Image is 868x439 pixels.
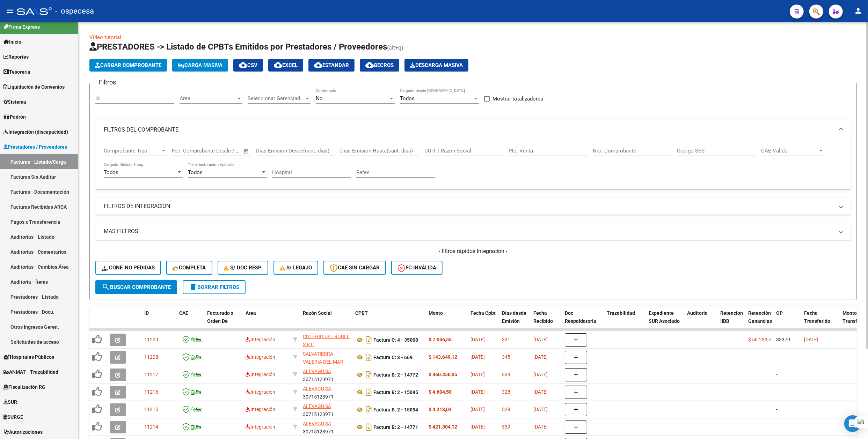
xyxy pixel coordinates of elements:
span: EXCEL [274,62,298,68]
button: Cargar Comprobante [89,59,167,72]
span: - [776,424,778,430]
span: [DATE] [533,354,548,360]
i: Descargar documento [364,334,373,345]
h4: - filtros rápidos Integración - [95,247,851,255]
span: Fecha Transferido [804,310,830,324]
button: CAE SIN CARGAR [323,261,386,275]
span: Retencion IIBB [720,310,743,324]
mat-expansion-panel-header: FILTROS DE INTEGRACION [95,198,851,215]
button: S/ Doc Resp. [218,261,269,275]
span: Facturado x Orden De [207,310,233,324]
div: FILTROS DEL COMPROBANTE [95,141,851,190]
span: Sistema [3,98,26,106]
span: Días desde Emisión [502,310,526,324]
span: 11216 [144,389,158,395]
span: Prestadores / Proveedores [3,143,67,151]
span: [DATE] [533,337,548,342]
datatable-header-cell: Expediente SUR Asociado [646,306,684,336]
span: Fecha Recibido [533,310,553,324]
span: Auditoria [687,310,708,316]
mat-expansion-panel-header: FILTROS DEL COMPROBANTE [95,119,851,141]
span: Todos [104,169,118,176]
button: Borrar Filtros [183,280,246,294]
strong: $ 4.213,04 [429,407,452,412]
span: SURGE [3,413,23,421]
mat-icon: cloud_download [274,61,282,69]
span: Fiscalización RG [3,383,45,391]
span: Integración [246,354,275,360]
span: CAE [179,310,188,316]
span: [DATE] [533,389,548,395]
span: OP [776,310,783,316]
app-download-masive: Descarga masiva de comprobantes (adjuntos) [404,59,468,72]
span: - [776,389,778,395]
span: - ospecesa [55,3,94,19]
span: [DATE] [471,424,485,430]
mat-icon: cloud_download [365,61,374,69]
span: Integración [246,372,275,377]
datatable-header-cell: Area [243,306,290,336]
datatable-header-cell: Fecha Recibido [531,306,562,336]
span: 339 [502,372,510,377]
span: 11208 [144,354,158,360]
span: 345 [502,354,510,360]
span: CSV [239,62,257,68]
datatable-header-cell: ID [141,306,176,336]
datatable-header-cell: Doc Respaldatoria [562,306,604,336]
span: Todos [188,169,203,176]
span: Conf. no pedidas [102,265,155,271]
span: 11215 [144,407,158,412]
span: 11209 [144,337,158,342]
strong: Factura B: 2 - 14772 [373,372,418,378]
span: [DATE] [804,337,818,342]
strong: $ 143.649,12 [429,354,457,360]
span: Area [246,310,256,316]
strong: $ 7.056,55 [429,337,452,342]
datatable-header-cell: Fecha Cpbt [468,306,499,336]
datatable-header-cell: Monto [426,306,468,336]
mat-panel-title: FILTROS DE INTEGRACION [104,202,834,210]
span: S/ Doc Resp. [224,265,262,271]
span: Gecros [365,62,394,68]
strong: $ 4.604,50 [429,389,452,395]
span: Integración [246,424,275,430]
span: 331 [502,337,510,342]
span: Integración (discapacidad) [3,128,68,136]
span: S/ legajo [280,265,312,271]
mat-icon: person [854,7,862,15]
span: Completa [173,265,206,271]
div: 30695582702 [303,333,350,347]
span: Monto [429,310,443,316]
span: Autorizaciones [3,428,43,436]
span: FC Inválida [397,265,436,271]
span: 339 [502,424,510,430]
span: Doc Respaldatoria [565,310,596,324]
strong: $ 421.304,12 [429,424,457,430]
i: Descargar documento [364,352,373,363]
strong: Factura B: 2 - 15094 [373,407,418,412]
span: [DATE] [471,337,485,342]
datatable-header-cell: OP [773,306,801,336]
button: S/ legajo [273,261,318,275]
div: 23326408344 [303,350,350,365]
a: Video tutorial [89,34,121,40]
span: Borrar Filtros [189,284,239,290]
span: COLEGIO DEL ROBLE S R L [303,334,350,347]
strong: Factura B: 2 - 15095 [373,389,418,395]
input: Fecha fin [206,148,240,154]
span: Hospitales Públicos [3,353,54,361]
span: Firma Express [3,23,40,31]
strong: Factura C: 3 - 669 [373,355,413,360]
datatable-header-cell: Auditoria [684,306,717,336]
span: - [776,372,778,377]
div: 30715123971 [303,402,350,417]
span: Descarga Masiva [410,62,463,68]
span: 33379 [776,337,790,342]
mat-panel-title: MAS FILTROS [104,228,834,235]
i: Descargar documento [364,387,373,398]
span: ALEVAGU SA [303,421,331,426]
span: Fecha Cpbt [471,310,496,316]
button: Carga Masiva [172,59,228,72]
span: ID [144,310,149,316]
div: 30715123971 [303,367,350,382]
